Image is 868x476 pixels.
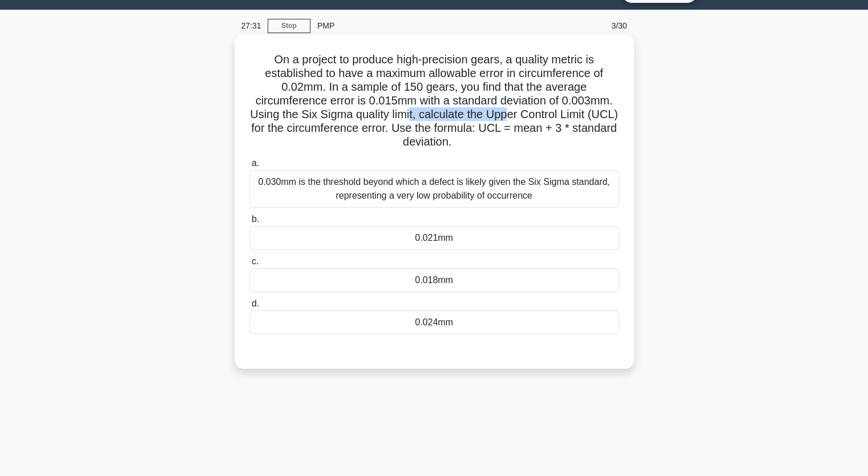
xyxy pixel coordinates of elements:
div: 0.018mm [249,268,619,292]
a: Stop [268,19,310,33]
div: PMP [310,14,467,37]
div: 27:31 [235,14,268,37]
span: b. [252,214,259,224]
div: 0.024mm [249,310,619,334]
span: c. [252,256,259,266]
div: 0.030mm is the threshold beyond which a defect is likely given the Six Sigma standard, representi... [249,170,619,208]
div: 0.021mm [249,226,619,250]
span: a. [252,158,259,168]
span: d. [252,298,259,308]
h5: On a project to produce high-precision gears, a quality metric is established to have a maximum a... [248,53,620,150]
div: 3/30 [567,14,634,37]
